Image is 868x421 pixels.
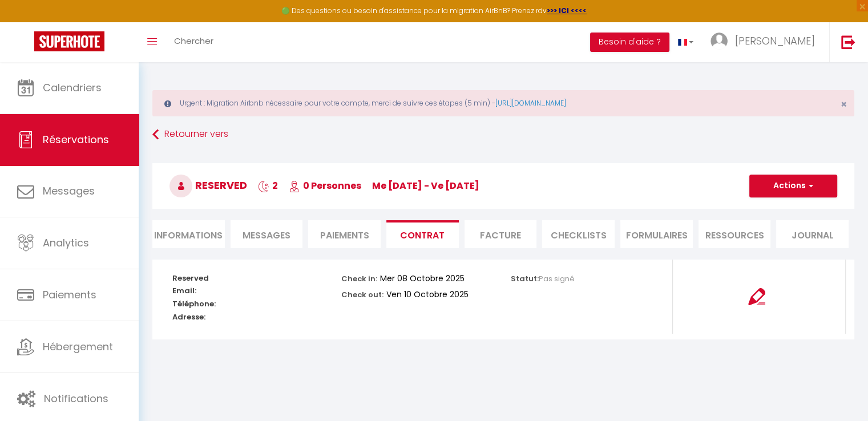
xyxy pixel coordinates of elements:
a: Chercher [165,22,222,62]
li: CHECKLISTS [542,220,615,248]
div: Urgent : Migration Airbnb nécessaire pour votre compte, merci de suivre ces étapes (5 min) - [152,90,854,116]
p: Check in: [341,271,377,284]
img: logout [841,35,855,49]
button: Actions [749,175,837,197]
span: Chercher [174,35,213,47]
span: Reserved [169,178,247,192]
a: ... [PERSON_NAME] [702,22,829,62]
button: Close [841,99,847,110]
img: signing-contract [748,288,765,305]
strong: Reserved [172,273,209,284]
span: [PERSON_NAME] [735,34,815,48]
strong: Adresse: [172,311,205,322]
li: Contrat [386,220,459,248]
strong: Téléphone: [172,298,216,309]
span: Messages [243,229,290,242]
span: Calendriers [43,80,102,95]
span: 2 [258,179,278,192]
strong: Email: [172,285,196,296]
a: [URL][DOMAIN_NAME] [495,98,566,108]
span: Réservations [43,132,109,147]
span: me [DATE] - ve [DATE] [372,179,479,192]
li: Ressources [699,220,771,248]
span: 0 Personnes [289,179,361,192]
button: Besoin d'aide ? [590,33,669,52]
span: Paiements [43,288,96,302]
a: >>> ICI <<<< [547,6,587,15]
img: Super Booking [34,31,104,51]
span: Notifications [44,391,108,406]
li: Paiements [308,220,381,248]
p: Statut: [511,271,575,284]
li: Facture [465,220,537,248]
p: Check out: [341,287,383,300]
span: Hébergement [43,339,113,354]
img: ... [710,33,728,50]
li: FORMULAIRES [620,220,693,248]
a: Retourner vers [152,124,854,145]
span: × [841,97,847,111]
span: Analytics [43,236,89,250]
li: Informations [152,220,225,248]
span: Messages [43,184,95,198]
span: Pas signé [539,273,575,284]
li: Journal [776,220,849,248]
